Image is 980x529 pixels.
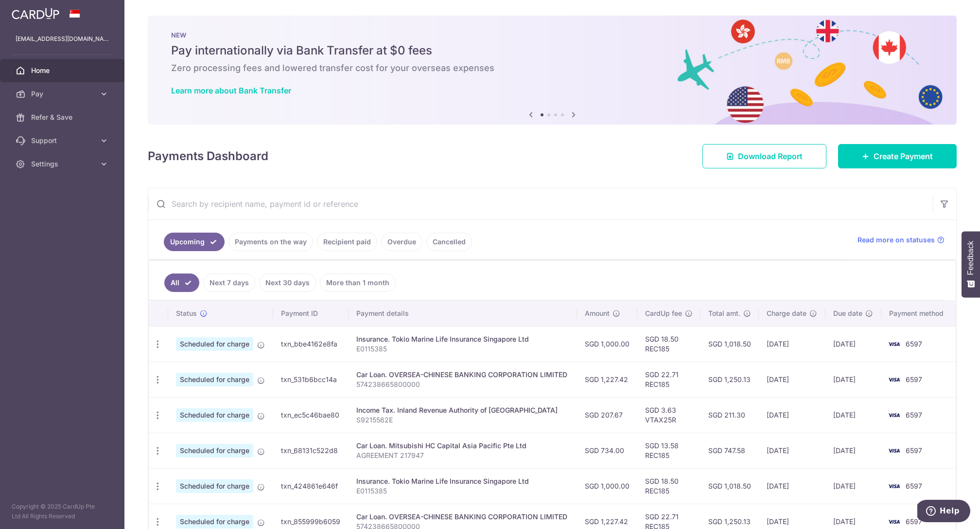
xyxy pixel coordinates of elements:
[164,233,225,251] a: Upcoming
[356,441,569,451] div: Car Loan. Mitsubishi HC Capital Asia Pacific Pte Ltd
[825,397,881,433] td: [DATE]
[171,43,933,58] h5: Pay internationally via Bank Transfer at $0 fees
[585,309,610,318] span: Amount
[759,397,825,433] td: [DATE]
[906,340,922,348] span: 6597
[962,231,980,297] button: Feedback - Show survey
[317,233,377,251] a: Recipient paid
[356,334,569,344] div: Insurance. Tokio Marine Life Insurance Singapore Ltd
[176,309,197,318] span: Status
[881,301,956,326] th: Payment method
[884,516,904,528] img: Bank Card
[825,326,881,362] td: [DATE]
[577,468,637,504] td: SGD 1,000.00
[738,150,803,162] span: Download Report
[884,480,904,492] img: Bank Card
[857,235,935,245] span: Read more on statuses
[171,86,291,95] a: Learn more about Bank Transfer
[356,512,569,522] div: Car Loan. OVERSEA-CHINESE BANKING CORPORATION LIMITED
[176,408,253,422] span: Scheduled for charge
[31,89,95,99] span: Pay
[356,415,569,425] p: S9215562E
[577,397,637,433] td: SGD 207.67
[874,150,933,162] span: Create Payment
[906,482,922,490] span: 6597
[31,66,95,75] span: Home
[148,147,268,165] h4: Payments Dashboard
[228,233,313,251] a: Payments on the way
[203,274,255,292] a: Next 7 days
[356,476,569,486] div: Insurance. Tokio Marine Life Insurance Singapore Ltd
[31,159,95,169] span: Settings
[148,16,957,125] img: Bank transfer banner
[906,411,922,419] span: 6597
[259,274,316,292] a: Next 30 days
[637,433,700,468] td: SGD 13.58 REC185
[148,188,933,219] input: Search by recipient name, payment id or reference
[31,136,95,146] span: Support
[759,362,825,397] td: [DATE]
[966,241,975,275] span: Feedback
[320,274,396,292] a: More than 1 month
[273,326,349,362] td: txn_bbe4162e8fa
[273,397,349,433] td: txn_ec5c46bae80
[356,451,569,460] p: AGREEMENT 217947
[702,144,826,168] a: Download Report
[273,362,349,397] td: txn_531b6bcc14a
[164,274,199,292] a: All
[906,517,922,526] span: 6597
[700,397,759,433] td: SGD 211.30
[884,374,904,385] img: Bank Card
[759,326,825,362] td: [DATE]
[637,362,700,397] td: SGD 22.71 REC185
[833,309,862,318] span: Due date
[637,397,700,433] td: SGD 3.63 VTAX25R
[12,8,59,19] img: CardUp
[700,362,759,397] td: SGD 1,250.13
[171,62,933,74] h6: Zero processing fees and lowered transfer cost for your overseas expenses
[825,433,881,468] td: [DATE]
[426,233,472,251] a: Cancelled
[349,301,577,326] th: Payment details
[273,433,349,468] td: txn_68131c522d8
[16,34,109,44] p: [EMAIL_ADDRESS][DOMAIN_NAME]
[577,433,637,468] td: SGD 734.00
[645,309,682,318] span: CardUp fee
[759,433,825,468] td: [DATE]
[906,446,922,455] span: 6597
[356,344,569,354] p: E0115385
[884,338,904,350] img: Bank Card
[31,112,95,122] span: Refer & Save
[356,380,569,389] p: 574238665800000
[273,468,349,504] td: txn_424861e646f
[577,362,637,397] td: SGD 1,227.42
[838,144,957,168] a: Create Payment
[171,31,933,39] p: NEW
[700,326,759,362] td: SGD 1,018.50
[176,444,253,457] span: Scheduled for charge
[759,468,825,504] td: [DATE]
[176,373,253,386] span: Scheduled for charge
[700,433,759,468] td: SGD 747.58
[884,409,904,421] img: Bank Card
[700,468,759,504] td: SGD 1,018.50
[176,337,253,351] span: Scheduled for charge
[356,370,569,380] div: Car Loan. OVERSEA-CHINESE BANKING CORPORATION LIMITED
[917,500,970,524] iframe: Opens a widget where you can find more information
[273,301,349,326] th: Payment ID
[577,326,637,362] td: SGD 1,000.00
[825,362,881,397] td: [DATE]
[637,326,700,362] td: SGD 18.50 REC185
[708,309,740,318] span: Total amt.
[884,445,904,456] img: Bank Card
[176,515,253,529] span: Scheduled for charge
[356,405,569,415] div: Income Tax. Inland Revenue Authority of [GEOGRAPHIC_DATA]
[857,235,945,245] a: Read more on statuses
[356,486,569,496] p: E0115385
[767,309,806,318] span: Charge date
[906,375,922,383] span: 6597
[176,479,253,493] span: Scheduled for charge
[381,233,422,251] a: Overdue
[637,468,700,504] td: SGD 18.50 REC185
